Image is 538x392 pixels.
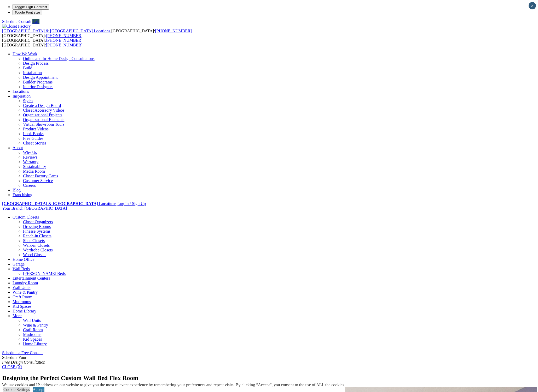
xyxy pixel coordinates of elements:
a: Home Library [13,309,36,313]
a: Your Branch [GEOGRAPHIC_DATA] [2,206,67,210]
a: Virtual Showroom Tours [23,122,65,126]
a: Schedule a Free Consult (opens a dropdown menu) [2,351,43,355]
button: Toggle Font size [13,10,42,15]
a: Create a Design Board [23,103,61,108]
a: Customer Service [23,178,53,183]
a: Closet Stories [23,141,46,145]
a: Why Us [23,150,37,155]
a: Wine & Pantry [23,323,48,327]
a: Careers [23,183,36,188]
a: Shoe Closets [23,238,45,243]
a: Warranty [23,160,38,164]
a: Schedule Consult [2,19,31,24]
a: Closet Accessory Videos [23,108,65,112]
a: Mudrooms [13,299,31,304]
a: Craft Room [23,328,43,332]
a: Craft Room [13,295,32,299]
a: Builder Programs [23,80,53,84]
a: Interior Designers [23,85,53,89]
a: CLOSE (X) [2,365,22,369]
a: Franchising [13,192,32,197]
span: Toggle Font size [15,10,40,14]
a: Locations [13,89,29,94]
button: Close [529,2,536,9]
a: [PHONE_NUMBER] [46,38,83,43]
a: Organizational Projects [23,113,62,117]
a: Finesse Systems [23,229,50,233]
h1: Designing the Perfect Custom Wall Bed Flex Room [2,375,536,382]
span: Toggle High Contrast [15,5,47,9]
a: Free Guides [23,136,43,141]
a: Design Appointment [23,75,58,80]
a: Cookie Settings [3,387,30,392]
div: We use cookies and IP address on our website to give you the most relevant experience by remember... [2,383,345,387]
a: More menu text will display only on big screen [13,313,22,318]
a: Home Office [13,257,34,262]
a: [GEOGRAPHIC_DATA] & [GEOGRAPHIC_DATA] Locations [2,201,116,206]
a: Wall Units [13,285,30,290]
a: Installation [23,70,42,75]
a: How We Work [13,52,37,56]
a: Entertainment Centers [13,276,50,280]
a: Accept [33,387,44,392]
span: [GEOGRAPHIC_DATA]: [GEOGRAPHIC_DATA]: [2,29,192,38]
a: [PHONE_NUMBER] [155,29,192,33]
span: [GEOGRAPHIC_DATA] [24,206,67,210]
a: Product Videos [23,127,49,131]
a: Dressing Rooms [23,224,51,229]
a: Sustainability [23,164,46,169]
a: Mudrooms [23,332,41,337]
a: [PHONE_NUMBER] [46,43,83,47]
a: Wall Units [23,318,41,323]
a: Design Process [23,61,49,65]
a: Home Library [23,342,47,346]
a: About [13,146,23,150]
a: [PHONE_NUMBER] [46,33,83,38]
a: Log In / Sign Up [117,201,146,206]
a: Inspiration [13,94,31,98]
a: Media Room [23,169,45,173]
a: Closet Organizers [23,220,53,224]
span: [GEOGRAPHIC_DATA]: [GEOGRAPHIC_DATA]: [2,38,83,47]
a: Walk-in Closets [23,243,50,248]
a: Reach-in Closets [23,234,51,238]
a: Build [23,66,32,70]
a: Wood Closets [23,252,46,257]
a: Blog [13,188,21,192]
em: Free Design Consultation [2,360,45,364]
a: Look Books [23,131,44,136]
a: Styles [23,99,33,103]
img: Closet Factory [2,24,31,29]
a: Wardrobe Closets [23,248,53,252]
a: Garage [13,262,25,266]
a: Reviews [23,155,37,159]
a: Kid Spaces [23,337,42,341]
a: Organizational Elements [23,117,64,122]
a: Online and In-Home Design Consultations [23,56,95,61]
a: Call [32,19,39,24]
a: Kid Spaces [13,304,31,309]
span: Your Branch [2,206,23,210]
a: Laundry Room [13,281,38,285]
span: [GEOGRAPHIC_DATA] & [GEOGRAPHIC_DATA] Locations [2,29,110,33]
a: [PERSON_NAME] Beds [23,271,66,276]
a: Closet Factory Cares [23,174,58,178]
a: [GEOGRAPHIC_DATA] & [GEOGRAPHIC_DATA] Locations [2,29,111,33]
a: Wall Beds [13,267,30,271]
span: Schedule Your [2,355,45,364]
a: Custom Closets [13,215,39,219]
button: Toggle High Contrast [13,4,49,10]
a: Wine & Pantry [13,290,38,294]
